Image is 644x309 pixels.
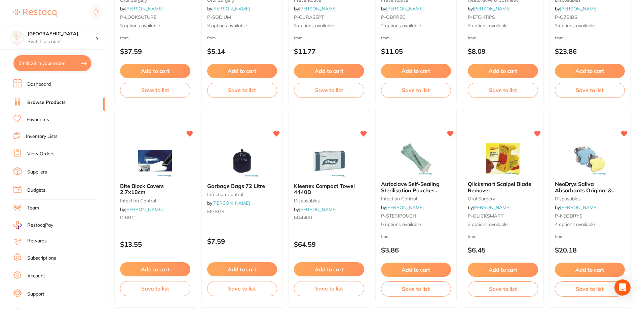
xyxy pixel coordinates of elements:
[13,9,56,17] img: Restocq Logo
[473,204,510,210] a: [PERSON_NAME]
[381,196,451,201] small: infection control
[294,64,364,78] button: Add to cart
[294,35,303,40] span: from
[220,144,264,178] img: Garbage Bags 72 Litre
[120,35,129,40] span: from
[10,31,24,44] img: Katoomba Dental Centre
[307,144,351,178] img: Kleenex Compact Towel 4440D
[294,183,355,195] span: Kleenex Compact Towel 4440D
[468,181,531,193] span: Qlicksmart Scalpel Blade Remover
[125,206,163,213] a: [PERSON_NAME]
[468,83,538,98] button: Save to list
[381,47,451,55] p: $11.05
[468,204,510,210] span: by
[13,221,53,229] a: RestocqPay
[27,99,66,106] a: Browse Products
[26,133,58,140] a: Inventory Lists
[120,183,164,195] span: Bite Block Covers 2.7x10cm
[555,23,625,29] span: 3 options available
[207,192,277,197] small: infection control
[294,23,364,29] span: 3 options available
[468,14,495,20] span: P-ETCHTIPS
[13,5,56,21] a: Restocq Logo
[468,281,538,296] button: Save to list
[555,6,598,12] span: by
[294,281,364,296] button: Save to list
[13,55,91,71] button: $448.28 in your order
[28,31,96,37] h4: Katoomba Dental Centre
[381,35,390,40] span: from
[560,204,598,210] a: [PERSON_NAME]
[27,169,47,176] a: Suppliers
[120,14,156,20] span: P-LOOKSUTURE
[120,215,135,221] span: ICBBC
[555,35,564,40] span: from
[120,281,190,296] button: Save to list
[381,64,451,78] button: Add to cart
[555,234,564,239] span: from
[555,83,625,98] button: Save to list
[294,262,364,276] button: Add to cart
[27,151,54,157] a: View Orders
[568,142,612,176] img: NeoDrys Saliva Absorbants Original & Reflective
[468,213,503,219] span: P-QLICKSMART
[212,200,250,206] a: [PERSON_NAME]
[27,81,51,88] a: Dashboard
[468,234,477,239] span: from
[555,281,625,296] button: Save to list
[125,6,163,12] a: [PERSON_NAME]
[555,47,625,55] p: $23.86
[381,204,424,210] span: by
[27,255,56,262] a: Subscriptions
[381,23,451,29] span: 2 options available
[207,83,277,98] button: Save to list
[207,208,224,215] span: MGBGS
[120,206,163,213] span: by
[294,83,364,98] button: Save to list
[207,281,277,296] button: Save to list
[294,198,364,203] small: disposables
[468,23,538,29] span: 3 options available
[294,183,364,195] b: Kleenex Compact Towel 4440D
[207,47,277,55] p: $5.14
[294,47,364,55] p: $11.77
[381,263,451,277] button: Add to cart
[27,116,49,123] a: Favourites
[294,240,364,248] p: $64.59
[468,35,477,40] span: from
[120,83,190,98] button: Save to list
[386,204,424,210] a: [PERSON_NAME]
[381,181,451,193] b: Autoclave Self-Sealing Sterilisation Pouches 200/pk
[299,6,337,12] a: [PERSON_NAME]
[133,144,177,178] img: Bite Block Covers 2.7x10cm
[27,291,44,298] a: Support
[120,198,190,203] small: infection control
[207,35,216,40] span: from
[207,6,250,12] span: by
[27,187,45,194] a: Budgets
[294,6,337,12] span: by
[207,262,277,276] button: Add to cart
[299,206,337,213] a: [PERSON_NAME]
[207,183,277,189] b: Garbage Bags 72 Litre
[207,237,277,245] p: $7.59
[386,6,424,12] a: [PERSON_NAME]
[468,221,538,228] span: 2 options available
[27,238,47,244] a: Rewards
[294,206,337,213] span: by
[27,273,45,279] a: Account
[468,64,538,78] button: Add to cart
[381,213,416,219] span: P-STERIPOUCH
[207,23,277,29] span: 3 options available
[468,196,538,201] small: oral surgery
[468,246,538,254] p: $6.45
[381,83,451,98] button: Save to list
[381,14,406,20] span: P-OBPREC
[560,6,598,12] a: [PERSON_NAME]
[120,240,190,248] p: $13.55
[381,246,451,254] p: $3.86
[555,221,625,228] span: 4 options available
[555,246,625,254] p: $20.18
[27,222,53,229] span: RestocqPay
[473,6,510,12] a: [PERSON_NAME]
